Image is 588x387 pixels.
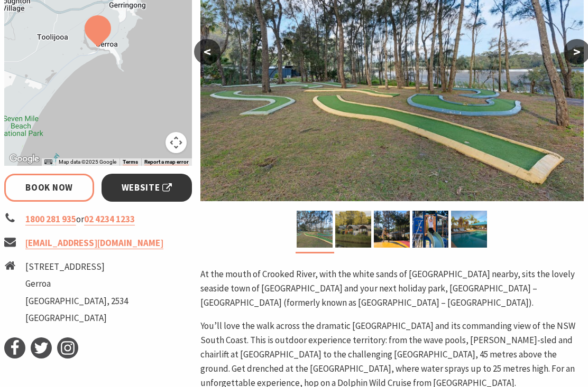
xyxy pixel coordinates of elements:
[122,181,172,195] span: Website
[123,159,138,165] a: Terms (opens in new tab)
[374,211,410,248] img: Bouncy Pillow
[84,213,135,225] a: 02 4234 1233
[144,159,189,165] a: Report a map error
[25,237,163,249] a: [EMAIL_ADDRESS][DOMAIN_NAME]
[25,294,128,308] li: [GEOGRAPHIC_DATA], 2534
[194,39,221,64] button: <
[4,212,192,226] li: or
[7,152,42,166] a: Click to see this area on Google Maps
[412,211,448,248] img: Playground
[335,211,371,248] img: Discovery Holiday Parks Gerroa
[451,211,487,248] img: Discovery Holiday Parks Gerroa
[200,267,584,310] p: At the mouth of Crooked River, with the white sands of [GEOGRAPHIC_DATA] nearby, sits the lovely ...
[166,132,187,153] button: Map camera controls
[25,213,76,225] a: 1800 281 935
[59,159,116,165] span: Map data ©2025 Google
[25,311,128,325] li: [GEOGRAPHIC_DATA]
[7,152,42,166] img: Google
[297,211,333,248] img: Mini Golf
[44,158,52,166] button: Keyboard shortcuts
[102,174,191,202] a: Website
[25,260,128,274] li: [STREET_ADDRESS]
[4,174,94,202] a: Book Now
[25,277,128,291] li: Gerroa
